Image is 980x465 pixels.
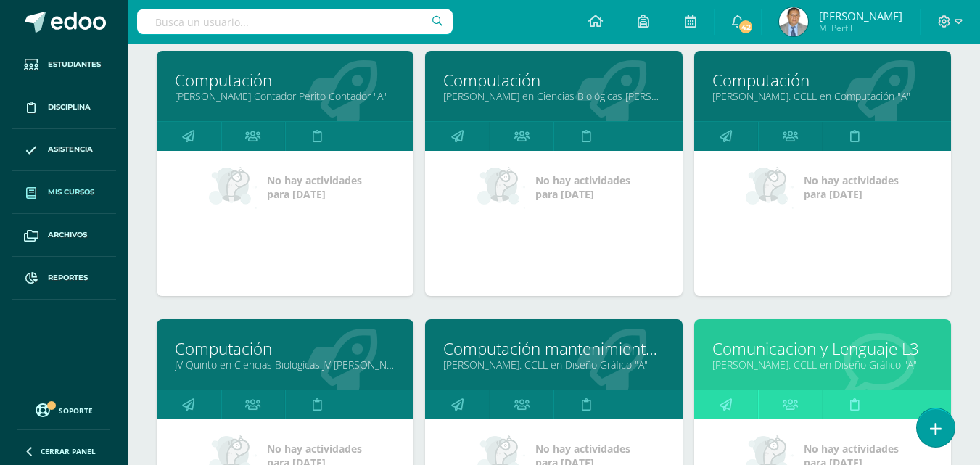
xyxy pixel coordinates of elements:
input: Busca un usuario... [137,9,453,34]
span: No hay actividades para [DATE] [535,173,630,201]
a: Reportes [12,257,116,300]
a: [PERSON_NAME]. CCLL en Computación "A" [712,89,933,103]
a: Mis cursos [12,171,116,214]
a: Soporte [17,400,110,419]
a: [PERSON_NAME] en Ciencias Biológicas [PERSON_NAME]. CCLL en Ciencias Biológicas "A" [443,89,664,103]
img: no_activities_small.png [209,165,257,209]
span: Mis cursos [48,186,94,198]
span: Soporte [59,406,93,416]
a: Estudiantes [12,44,116,86]
span: Mi Perfil [819,22,902,34]
a: Computación [443,69,664,91]
a: Archivos [12,214,116,257]
a: Computación mantenimiento y Repación de computadoras [443,337,664,360]
a: Disciplina [12,86,116,129]
span: Asistencia [48,144,93,155]
span: Disciplina [48,102,91,113]
img: no_activities_small.png [477,165,525,209]
span: Reportes [48,272,88,284]
img: 219bdcb1a3e4d06700ae7d5ab62fa881.png [779,7,808,36]
span: Estudiantes [48,59,101,70]
a: Comunicacion y Lenguaje L3 [712,337,933,360]
a: [PERSON_NAME]. CCLL en Diseño Gráfico "A" [443,358,664,371]
span: Archivos [48,229,87,241]
a: JV Quinto en Ciencias Biologícas JV [PERSON_NAME]. CCLL en Ciencias Biológicas Vespertino "A" [175,358,395,371]
span: No hay actividades para [DATE] [804,173,899,201]
a: Computación [712,69,933,91]
span: [PERSON_NAME] [819,9,902,23]
a: Computación [175,337,395,360]
a: [PERSON_NAME] Contador Perito Contador "A" [175,89,395,103]
a: Asistencia [12,129,116,172]
a: [PERSON_NAME]. CCLL en Diseño Gráfico "A" [712,358,933,371]
span: Cerrar panel [41,446,96,456]
span: 42 [738,19,754,35]
span: No hay actividades para [DATE] [267,173,362,201]
a: Computación [175,69,395,91]
img: no_activities_small.png [746,165,794,209]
